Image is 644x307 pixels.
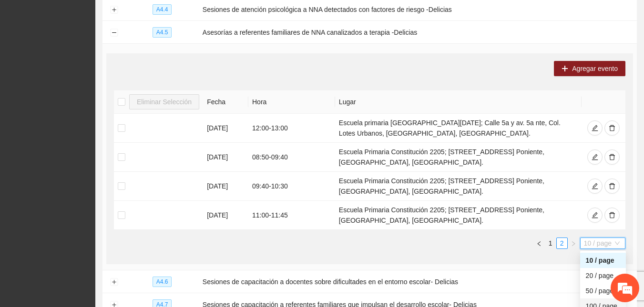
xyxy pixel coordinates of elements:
button: edit [587,120,603,136]
span: delete [609,183,615,190]
span: edit [592,154,598,161]
td: Escuela Primaria Constitución 2205; [STREET_ADDRESS] Poniente, [GEOGRAPHIC_DATA], [GEOGRAPHIC_DATA]. [335,201,582,230]
button: delete [604,178,620,194]
td: 11:00 - 11:45 [248,201,335,230]
span: edit [592,212,598,219]
button: delete [604,149,620,165]
span: plus [562,65,568,73]
button: Expand row [110,6,118,14]
div: 50 / page [586,286,620,296]
button: edit [587,149,603,165]
td: 12:00 - 13:00 [248,114,335,143]
td: Escuela Primaria Constitución 2205; [STREET_ADDRESS] Poniente, [GEOGRAPHIC_DATA], [GEOGRAPHIC_DATA]. [335,143,582,172]
a: 2 [557,238,567,248]
button: delete [604,120,620,136]
span: A4.4 [153,4,172,15]
span: A4.5 [153,27,172,38]
button: Eliminar Selección [129,94,199,109]
div: Page Size [580,238,625,249]
div: 50 / page [580,283,626,298]
span: A4.6 [153,277,172,287]
th: Fecha [203,90,248,114]
div: Minimizar ventana de chat en vivo [156,5,179,28]
button: Collapse row [110,29,118,37]
td: 08:50 - 09:40 [248,143,335,172]
td: [DATE] [203,143,248,172]
span: edit [592,183,598,190]
td: Escuela primaria [GEOGRAPHIC_DATA][DATE]; Calle 5a y av. 5a nte, Col. Lotes Urbanos, [GEOGRAPHIC_... [335,114,582,143]
button: right [568,238,579,249]
li: 1 [545,238,556,249]
div: 20 / page [580,268,626,283]
span: 10 / page [584,238,622,248]
span: Estamos en línea. [55,99,132,196]
span: right [571,241,576,247]
button: left [533,238,545,249]
div: 10 / page [580,253,626,268]
button: Expand row [110,278,118,286]
th: Lugar [335,90,582,114]
button: edit [587,208,603,223]
span: Agregar evento [572,63,618,74]
td: 09:40 - 10:30 [248,172,335,201]
button: plusAgregar evento [554,61,625,76]
div: 10 / page [586,255,620,266]
span: delete [609,125,615,132]
span: delete [609,154,615,161]
span: edit [592,125,598,132]
button: edit [587,178,603,194]
div: 20 / page [586,270,620,281]
td: [DATE] [203,114,248,143]
li: Previous Page [533,238,545,249]
td: Asesorías a referentes familiares de NNA canalizados a terapia -Delicias [199,21,637,44]
th: Hora [248,90,335,114]
td: [DATE] [203,172,248,201]
td: [DATE] [203,201,248,230]
span: delete [609,212,615,219]
td: Escuela Primaria Constitución 2205; [STREET_ADDRESS] Poniente, [GEOGRAPHIC_DATA], [GEOGRAPHIC_DATA]. [335,172,582,201]
button: delete [604,208,620,223]
textarea: Escriba su mensaje y pulse “Intro” [5,205,182,238]
li: Next Page [568,238,579,249]
td: Sesiones de capacitación a docentes sobre dificultades en el entorno escolar- Delicias [199,270,637,293]
div: Chatee con nosotros ahora [50,49,160,61]
span: left [536,241,542,247]
a: 1 [545,238,556,248]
